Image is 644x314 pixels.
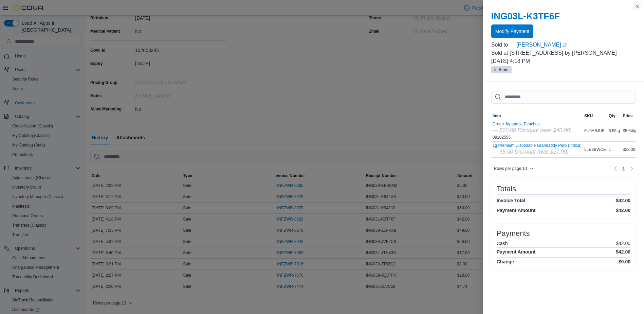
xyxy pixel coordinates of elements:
div: — $20.00 Discount (was $40.00) [493,126,572,135]
span: Rows per page : 10 [494,166,527,171]
nav: Pagination for table: MemoryTable from EuiInMemoryTable [611,163,636,174]
button: Green Japanese Peaches [493,122,572,126]
h4: $42.00 [616,208,630,213]
div: 3.55 g [607,127,621,135]
button: Previous page [611,164,620,173]
span: 1 [622,165,625,172]
div: $22.00 [621,145,638,154]
h4: Change [497,259,514,264]
button: Next page [628,164,636,173]
h6: Cash [497,241,508,246]
span: 5LE8BWCE [584,147,606,152]
button: Close this dialog [633,2,641,11]
span: 6U0ABJU5 [584,128,604,134]
h3: Totals [497,185,516,193]
button: Page 1 of 1 [620,163,628,174]
button: 1g Premium Disposable Grandaddy Purp (Indica) [493,143,582,148]
h4: $42.00 [616,198,630,203]
h4: $0.00 [619,259,630,264]
a: [PERSON_NAME]External link [516,41,636,49]
h2: ING03L-K3TF6F [491,11,636,22]
span: Item [493,113,501,119]
p: Sold at [STREET_ADDRESS] by [PERSON_NAME] [491,49,636,57]
span: In Store [494,67,509,73]
ul: Pagination for table: MemoryTable from EuiInMemoryTable [620,163,628,174]
h3: Payments [497,229,530,238]
button: SKU [583,112,607,120]
div: Sold to [491,41,515,49]
span: In Store [491,66,512,73]
h4: Payment Amount [497,208,536,213]
span: Price [623,113,632,119]
button: Rows per page:10 [491,164,536,173]
button: Modify Payment [491,24,533,38]
div: — $5.00 Discount (was $27.00) [493,148,582,156]
svg: External link [563,43,567,47]
button: Price [621,112,638,120]
span: SKU [584,113,593,119]
span: Modify Payment [495,28,529,35]
div: 09102555 [493,122,572,140]
p: $42.00 [616,241,630,246]
h4: $42.00 [616,249,630,255]
div: 1 [607,145,621,154]
span: Qty [609,113,615,119]
h4: Payment Amount [497,249,536,255]
button: Qty [607,112,621,120]
button: Item [491,112,583,120]
h4: Invoice Total [497,198,526,203]
div: $5.64/g [621,127,638,135]
input: This is a search bar. As you type, the results lower in the page will automatically filter. [491,90,636,104]
p: [DATE] 4:18 PM [491,57,636,65]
